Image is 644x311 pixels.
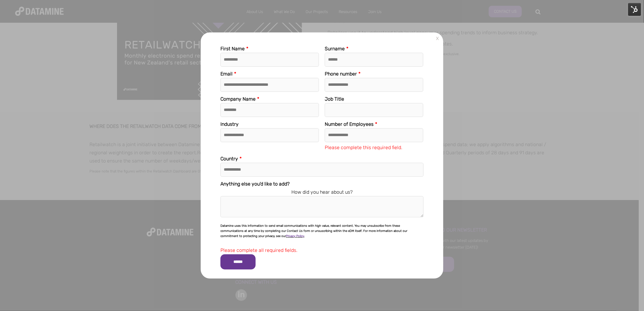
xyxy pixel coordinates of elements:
[325,121,374,127] span: Number of Employees
[220,188,424,196] legend: How did you hear about us?
[325,145,423,150] label: Please complete this required field.
[325,71,357,77] span: Phone number
[220,223,424,239] p: Datamine uses this information to send email communications with high value, relevant content. Yo...
[628,3,641,16] img: HubSpot Tools Menu Toggle
[325,46,345,52] span: Surname
[220,96,256,102] span: Company Name
[434,35,441,42] a: X
[220,156,238,162] span: Country
[220,71,233,77] span: Email
[220,247,424,253] label: Please complete all required fields.
[325,96,344,102] span: Job Title
[220,121,239,127] span: Industry
[286,234,304,238] a: Privacy Policy
[220,181,290,187] span: Anything else you'd like to add?
[220,46,245,52] span: First Name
